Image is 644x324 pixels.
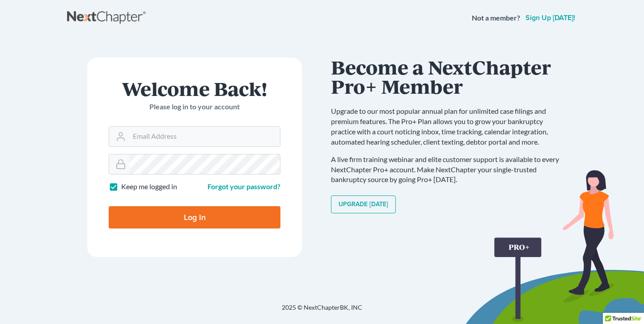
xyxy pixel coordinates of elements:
p: Upgrade to our most popular annual plan for unlimited case filings and premium features. The Pro+... [331,106,568,147]
input: Log In [109,206,280,228]
p: A live firm training webinar and elite customer support is available to every NextChapter Pro+ ac... [331,154,568,185]
div: 2025 © NextChapterBK, INC [67,303,577,319]
label: Keep me logged in [121,182,177,192]
a: Sign up [DATE]! [524,14,577,21]
a: Forgot your password? [208,182,280,191]
p: Please log in to your account [109,102,280,112]
h1: Become a NextChapter Pro+ Member [331,58,568,96]
input: Email Address [129,127,280,146]
strong: Not a member? [472,13,520,23]
a: Upgrade [DATE] [331,195,396,213]
h1: Welcome Back! [109,79,280,98]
